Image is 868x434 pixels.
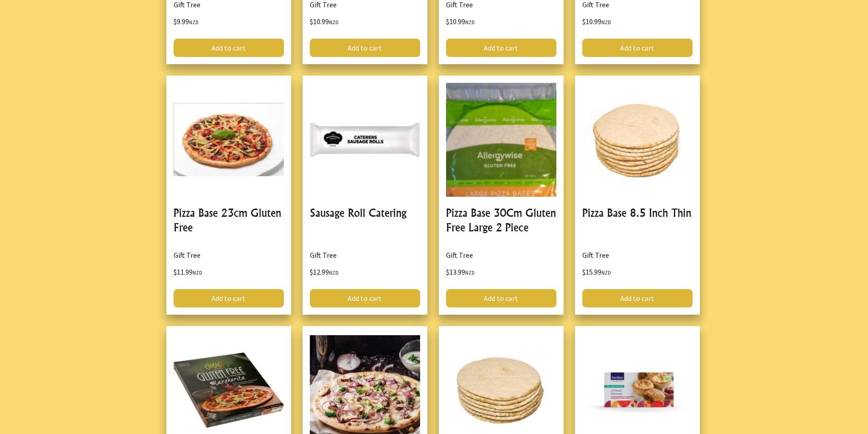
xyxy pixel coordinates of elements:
[310,39,420,57] a: Add to cart
[446,39,556,57] a: Add to cart
[174,39,284,57] a: Add to cart
[446,289,556,307] a: Add to cart
[310,289,420,307] a: Add to cart
[582,39,693,57] a: Add to cart
[174,289,284,307] a: Add to cart
[582,289,693,307] a: Add to cart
